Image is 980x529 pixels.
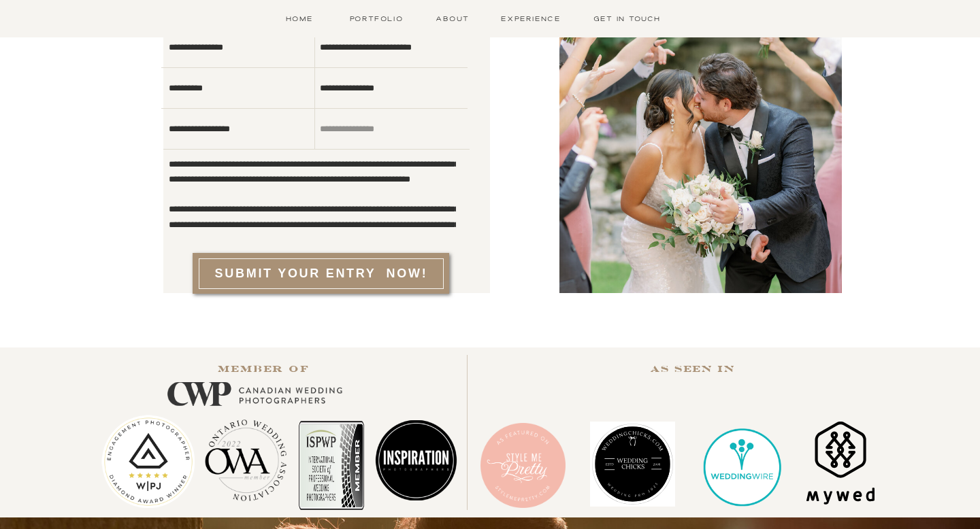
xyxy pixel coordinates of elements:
[599,361,787,382] h2: AS SEEN IN
[498,13,563,24] a: Experience
[590,422,675,507] img: badge.php
[346,13,406,24] a: Portfolio
[278,13,321,24] a: Home
[806,422,875,505] img: Wedding photographer Mashal Asif (Toronto, Canada) | MyWed
[433,13,472,24] a: About
[589,13,665,24] a: Get in Touch
[196,361,331,382] h2: Member of
[209,265,434,284] a: Submit your Entry Now!
[480,423,566,508] img: As Seen on Style Me Pretty
[590,497,675,509] a: Sanaa Studio | Photography | Wedding Planning Software, Free Wedding Websites, Wedding Chicks - W...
